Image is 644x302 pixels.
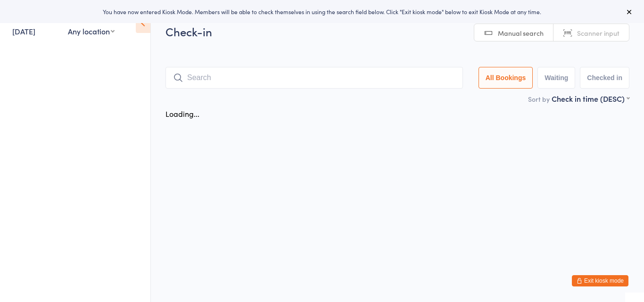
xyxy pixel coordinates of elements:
[537,67,575,89] button: Waiting
[12,26,35,36] a: [DATE]
[552,93,629,104] div: Check in time (DESC)
[577,28,619,38] span: Scanner input
[165,108,199,119] div: Loading...
[15,8,629,16] div: You have now entered Kiosk Mode. Members will be able to check themselves in using the search fie...
[528,94,550,104] label: Sort by
[580,67,629,89] button: Checked in
[165,24,629,39] h2: Check-in
[479,67,533,89] button: All Bookings
[572,275,628,286] button: Exit kiosk mode
[68,26,115,36] div: Any location
[498,28,544,38] span: Manual search
[165,67,463,89] input: Search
